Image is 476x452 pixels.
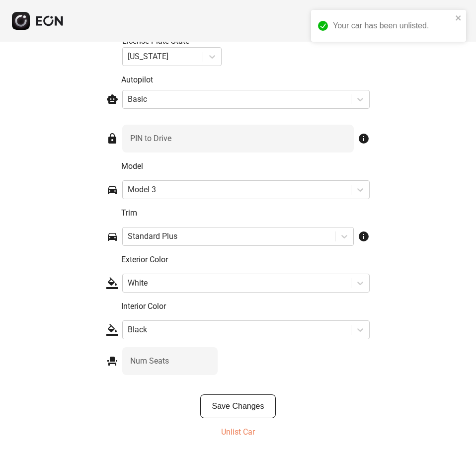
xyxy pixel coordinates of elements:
[221,426,255,438] p: Unlist Car
[358,230,370,242] span: info
[121,207,370,219] p: Trim
[106,184,118,196] span: directions_car
[130,355,169,367] label: Num Seats
[121,160,370,172] p: Model
[106,355,118,367] span: event_seat
[121,254,370,266] p: Exterior Color
[106,230,118,242] span: directions_car
[130,133,171,145] label: PIN to Drive
[121,74,370,86] p: Autopilot
[106,324,118,336] span: format_color_fill
[358,133,370,145] span: info
[200,394,276,418] button: Save Changes
[106,277,118,289] span: format_color_fill
[106,133,118,145] span: lock
[106,93,118,105] span: smart_toy
[333,20,452,32] div: Your car has been unlisted.
[455,14,462,22] button: close
[121,301,370,312] p: Interior Color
